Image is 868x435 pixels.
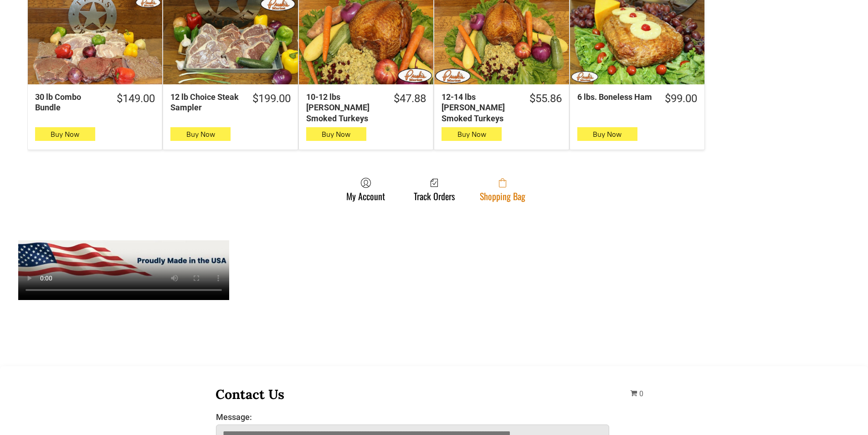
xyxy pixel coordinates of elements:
[442,127,502,141] button: Buy Now
[299,92,433,124] a: $47.8810-12 lbs [PERSON_NAME] Smoked Turkeys
[117,92,155,106] div: $149.00
[342,177,390,202] a: My Account
[394,92,426,106] div: $47.88
[306,92,382,124] div: 10-12 lbs [PERSON_NAME] Smoked Turkeys
[593,130,621,139] span: Buy Now
[442,92,517,124] div: 12-14 lbs [PERSON_NAME] Smoked Turkeys
[434,92,569,124] a: $55.8612-14 lbs [PERSON_NAME] Smoked Turkeys
[163,92,298,113] a: $199.0012 lb Choice Steak Sampler
[665,92,697,106] div: $99.00
[529,92,562,106] div: $55.86
[475,177,530,202] a: Shopping Bag
[186,130,215,139] span: Buy Now
[35,127,95,141] button: Buy Now
[409,177,459,202] a: Track Orders
[170,127,231,141] button: Buy Now
[322,130,350,139] span: Buy Now
[170,92,240,113] div: 12 lb Choice Steak Sampler
[216,386,610,403] h3: Contact Us
[51,130,79,139] span: Buy Now
[28,92,162,113] a: $149.0030 lb Combo Bundle
[252,92,291,106] div: $199.00
[577,127,637,141] button: Buy Now
[570,92,704,106] a: $99.006 lbs. Boneless Ham
[35,92,105,113] div: 30 lb Combo Bundle
[216,412,610,422] label: Message:
[639,389,643,398] span: 0
[306,127,366,141] button: Buy Now
[577,92,653,102] div: 6 lbs. Boneless Ham
[457,130,486,139] span: Buy Now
